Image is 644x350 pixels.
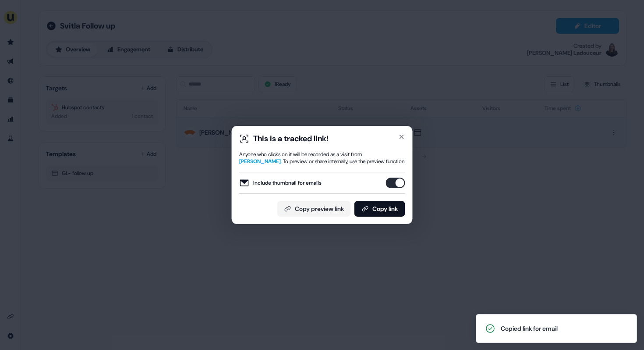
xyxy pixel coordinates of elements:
[239,178,322,188] label: Include thumbnail for emails
[239,158,281,165] span: [PERSON_NAME]
[277,201,351,217] button: Copy preview link
[239,151,405,165] div: Anyone who clicks on it will be recorded as a visit from . To preview or share internally, use th...
[253,133,329,144] div: This is a tracked link!
[354,201,405,217] button: Copy link
[501,324,558,333] div: Copied link for email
